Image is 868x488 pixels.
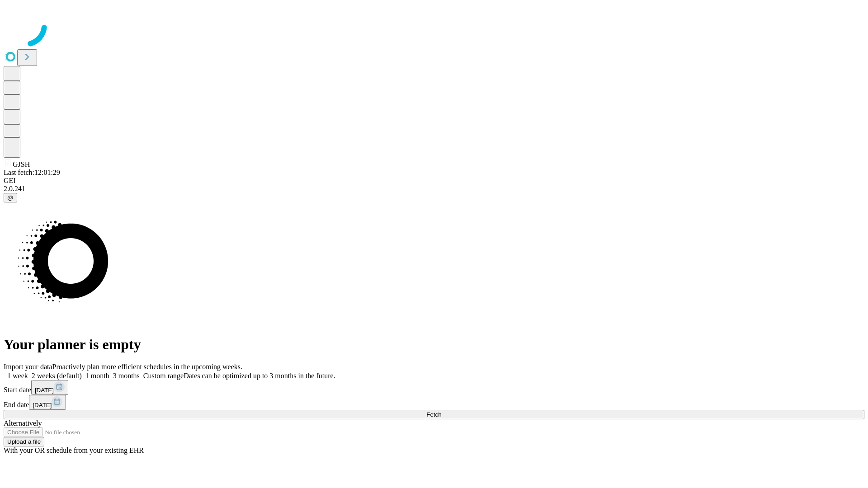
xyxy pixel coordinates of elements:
[7,372,28,380] span: 1 week
[113,372,140,380] span: 3 months
[4,446,144,454] span: With your OR schedule from your existing EHR
[4,410,864,419] button: Fetch
[52,363,242,371] span: Proactively plan more efficient schedules in the upcoming weeks.
[143,372,184,380] span: Custom range
[4,395,864,410] div: End date
[4,177,864,185] div: GEI
[4,193,17,202] button: @
[184,372,335,380] span: Dates can be optimized up to 3 months in the future.
[32,372,82,380] span: 2 weeks (default)
[4,336,864,353] h1: Your planner is empty
[4,437,44,446] button: Upload a file
[13,160,30,168] span: GJSH
[85,372,109,380] span: 1 month
[29,395,66,410] button: [DATE]
[7,194,14,201] span: @
[33,402,52,408] span: [DATE]
[4,419,42,427] span: Alternatively
[35,387,54,394] span: [DATE]
[4,380,864,395] div: Start date
[4,169,60,176] span: Last fetch: 12:01:29
[31,380,68,395] button: [DATE]
[4,363,52,371] span: Import your data
[426,411,441,418] span: Fetch
[4,185,864,193] div: 2.0.241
